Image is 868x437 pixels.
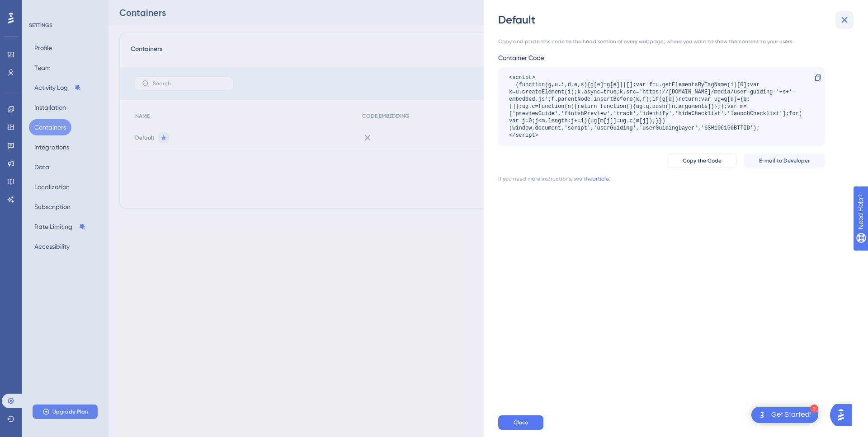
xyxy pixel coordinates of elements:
[668,153,736,168] button: Copy the Code
[683,157,722,164] span: Copy the Code
[759,157,810,164] span: E-mail to Developer
[509,74,805,139] div: <script> (function(g,u,i,d,e,s){g[e]=g[e]||[];var f=u.getElementsByTagName(i)[0];var k=u.createEl...
[771,410,811,420] div: Get Started!
[498,415,543,430] button: Close
[757,409,768,420] img: launcher-image-alternative-text
[498,52,825,63] div: Container Code
[498,38,825,45] div: Copy and paste this code to the head section of every webpage, where you want to show the content...
[498,13,855,27] div: Default
[810,404,818,413] div: 2
[751,407,818,423] div: Open Get Started! checklist, remaining modules: 2
[744,153,825,168] button: E-mail to Developer
[592,175,610,182] a: article.
[498,175,592,182] div: If you need more instructions, see the
[830,401,857,428] iframe: UserGuiding AI Assistant Launcher
[21,2,57,13] span: Need Help?
[514,419,528,426] span: Close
